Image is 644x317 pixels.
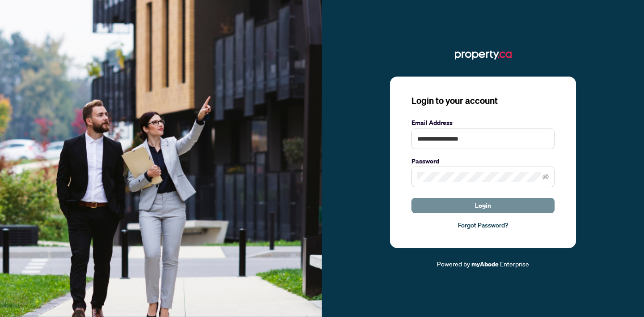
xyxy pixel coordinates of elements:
[411,156,555,166] label: Password
[411,94,555,107] h3: Login to your account
[542,174,549,180] span: eye-invisible
[471,259,499,269] a: myAbode
[455,48,512,62] img: ma-logo
[437,260,470,268] span: Powered by
[411,118,555,128] label: Email Address
[411,198,555,213] button: Login
[500,260,529,268] span: Enterprise
[411,220,555,230] a: Forgot Password?
[475,198,491,213] span: Login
